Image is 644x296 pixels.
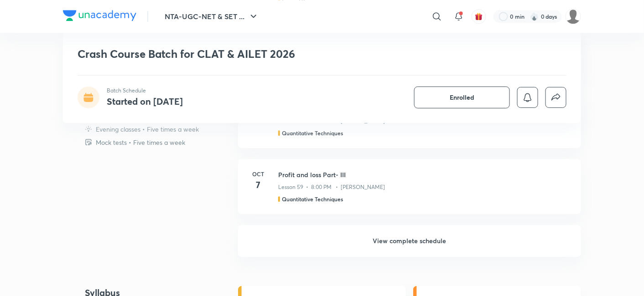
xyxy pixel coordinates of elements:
[238,159,581,225] a: Oct7Profit and loss Part- IIILesson 59 • 8:00 PM • [PERSON_NAME]Quantitative Techniques
[96,138,185,147] p: Mock tests • Five times a week
[159,7,265,26] button: NTA-UGC-NET & SET ...
[530,12,539,21] img: streak
[282,129,343,137] h5: Quantitative Techniques
[238,225,581,257] h6: View complete schedule
[238,93,581,159] a: Oct3Profit and loss Part- IILesson 58 • 8:00 PM • [PERSON_NAME]Quantitative Techniques
[450,93,474,102] span: Enrolled
[63,10,136,21] img: Company Logo
[107,87,183,95] p: Batch Schedule
[282,195,343,203] h5: Quantitative Techniques
[472,9,486,24] button: avatar
[475,12,483,20] img: avatar
[96,124,199,134] p: Evening classes • Five times a week
[249,170,267,178] h6: Oct
[107,95,183,107] h4: Started on [DATE]
[278,170,570,179] h3: Profit and loss Part- III
[566,9,581,24] img: Basudha
[278,183,385,191] p: Lesson 59 • 8:00 PM • [PERSON_NAME]
[249,178,267,192] h4: 7
[414,87,510,108] button: Enrolled
[78,47,435,61] h1: Crash Course Batch for CLAT & AILET 2026
[63,10,136,23] a: Company Logo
